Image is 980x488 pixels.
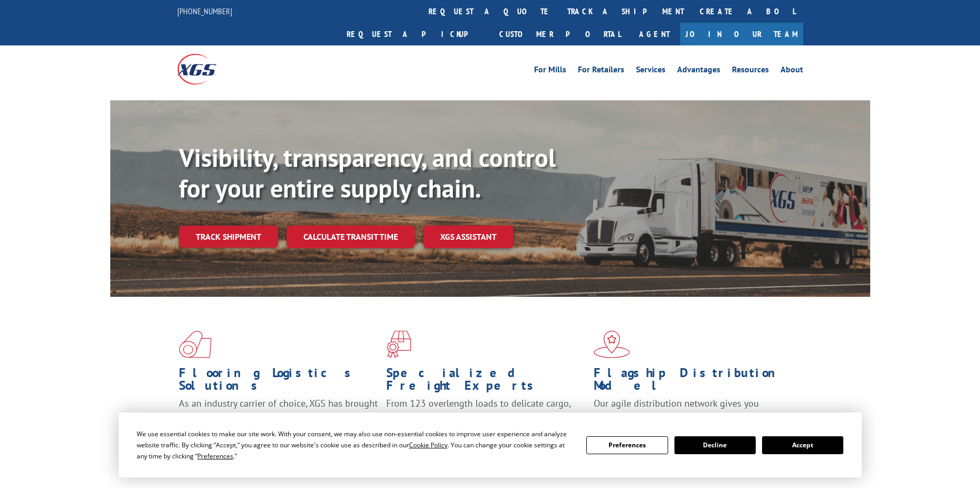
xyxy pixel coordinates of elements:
button: Preferences [586,436,668,454]
a: Customer Portal [491,23,629,45]
a: Resources [732,65,769,77]
span: Cookie Policy [409,440,448,449]
a: Track shipment [179,226,278,248]
a: Request a pickup [339,23,491,45]
img: xgs-icon-total-supply-chain-intelligence-red [179,331,212,358]
a: Calculate transit time [287,226,415,248]
h1: Flooring Logistics Solutions [179,367,378,397]
span: As an industry carrier of choice, XGS has brought innovation and dedication to flooring logistics... [179,397,378,435]
p: From 123 overlength loads to delicate cargo, our experienced staff knows the best way to move you... [386,397,586,444]
span: Preferences [197,452,233,461]
a: Agent [629,23,680,45]
a: Join Our Team [680,23,803,45]
h1: Specialized Freight Experts [386,367,586,397]
a: Advantages [677,65,720,77]
h1: Flagship Distribution Model [594,367,793,397]
a: [PHONE_NUMBER] [177,6,232,16]
span: Our agile distribution network gives you nationwide inventory management on demand. [594,397,788,422]
a: XGS ASSISTANT [423,226,513,248]
div: We use essential cookies to make our site work. With your consent, we may also use non-essential ... [137,428,574,462]
button: Accept [762,436,843,454]
img: xgs-icon-flagship-distribution-model-red [594,331,630,358]
a: For Retailers [578,65,624,77]
div: Cookie Consent Prompt [119,412,862,477]
button: Decline [674,436,756,454]
a: Services [636,65,665,77]
a: For Mills [534,65,566,77]
a: About [781,65,803,77]
img: xgs-icon-focused-on-flooring-red [386,331,411,358]
b: Visibility, transparency, and control for your entire supply chain. [179,141,556,204]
